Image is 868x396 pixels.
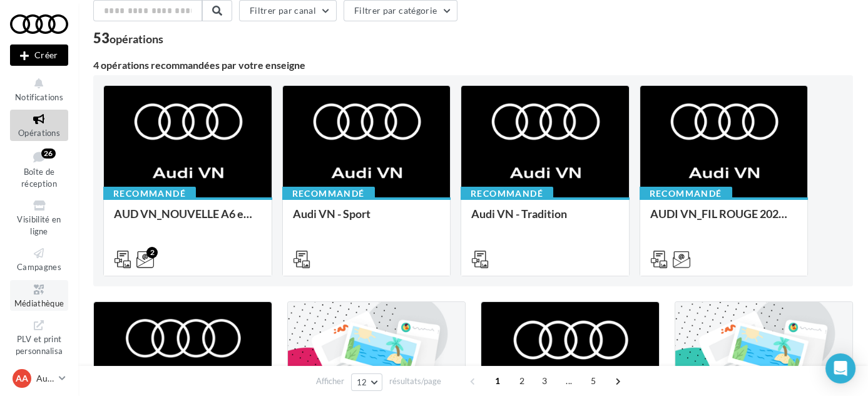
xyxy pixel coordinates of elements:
[461,187,553,201] div: Recommandé
[282,187,375,201] div: Recommandé
[93,60,853,70] div: 4 opérations recommandées par votre enseigne
[17,262,61,272] span: Campagnes
[10,316,68,370] a: PLV et print personnalisable
[534,371,554,391] span: 3
[16,331,63,367] span: PLV et print personnalisable
[640,187,732,201] div: Recommandé
[36,372,54,385] p: Audi ALBI
[650,207,798,232] div: AUDI VN_FIL ROUGE 2025 - A1, Q2, Q3, Q5 et Q4 e-tron
[10,44,68,66] div: Nouvelle campagne
[21,167,57,189] span: Boîte de réception
[10,244,68,274] a: Campagnes
[293,207,441,232] div: Audi VN - Sport
[389,375,441,387] span: résultats/page
[316,375,344,387] span: Afficher
[17,214,61,236] span: Visibilité en ligne
[93,31,163,45] div: 53
[10,146,68,192] a: Boîte de réception26
[10,280,68,311] a: Médiathèque
[10,367,68,390] a: AA Audi ALBI
[357,377,367,387] span: 12
[512,371,532,391] span: 2
[10,44,68,66] button: Créer
[114,207,262,232] div: AUD VN_NOUVELLE A6 e-tron
[583,371,603,391] span: 5
[146,247,158,258] div: 2
[18,128,60,138] span: Opérations
[10,74,68,105] button: Notifications
[351,373,383,391] button: 12
[559,371,579,391] span: ...
[825,353,855,383] div: Open Intercom Messenger
[488,371,508,391] span: 1
[41,148,56,159] div: 26
[10,196,68,239] a: Visibilité en ligne
[16,372,28,385] span: AA
[110,33,163,44] div: opérations
[103,187,196,201] div: Recommandé
[15,92,63,102] span: Notifications
[14,298,64,308] span: Médiathèque
[471,207,619,232] div: Audi VN - Tradition
[10,110,68,140] a: Opérations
